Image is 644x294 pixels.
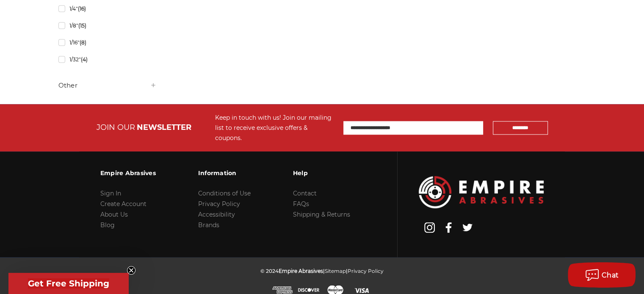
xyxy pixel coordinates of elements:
button: Close teaser [127,266,135,275]
a: Shipping & Returns [293,211,350,218]
a: About Us [100,211,128,218]
span: (8) [79,39,86,46]
button: Chat [568,262,636,288]
a: Blog [100,221,115,229]
div: Keep in touch with us! Join our mailing list to receive exclusive offers & coupons. [215,113,335,143]
span: (16) [77,5,86,12]
span: Empire Abrasives [279,268,323,274]
span: Chat [602,271,619,279]
a: Contact [293,190,317,197]
a: Sign In [100,190,121,197]
span: Get Free Shipping [28,278,109,289]
span: JOIN OUR [97,123,135,132]
h3: Empire Abrasives [100,164,156,182]
h3: Help [293,164,350,182]
h3: Information [198,164,251,182]
div: Get Free ShippingClose teaser [8,273,129,294]
h5: Other [58,80,157,91]
a: Create Account [100,200,146,208]
a: 1/16" [58,35,157,50]
a: Privacy Policy [198,200,240,208]
span: (15) [78,22,86,29]
a: Brands [198,221,219,229]
span: (4) [80,56,87,63]
img: Empire Abrasives Logo Image [419,176,544,208]
a: 1/8" [58,18,157,33]
span: NEWSLETTER [137,123,191,132]
a: 1/4" [58,1,157,16]
a: Conditions of Use [198,190,251,197]
p: © 2024 | | [260,266,384,276]
a: 1/32" [58,52,157,67]
a: FAQs [293,200,309,208]
a: Privacy Policy [348,268,384,274]
a: Accessibility [198,211,235,218]
a: Sitemap [325,268,346,274]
